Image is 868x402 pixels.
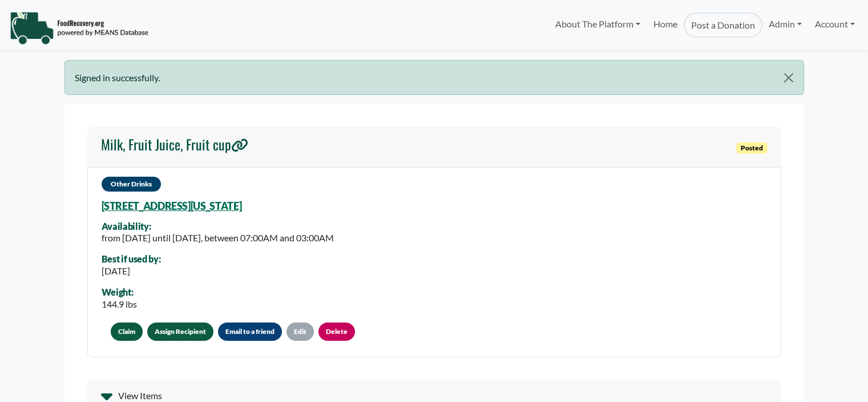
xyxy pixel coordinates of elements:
a: Admin [762,13,808,35]
a: Assign Recipient [147,323,213,341]
div: Best if used by: [102,254,161,264]
div: Availability: [102,221,334,232]
button: Email to a friend [218,323,282,341]
span: Posted [736,142,768,154]
button: Claim [111,323,143,341]
a: About The Platform [549,13,647,35]
div: [DATE] [102,264,161,278]
h4: Milk, Fruit Juice, Fruit cup [101,136,248,153]
a: Post a Donation [684,13,762,38]
div: 144.9 lbs [102,297,137,311]
a: [STREET_ADDRESS][US_STATE] [102,200,242,212]
a: Edit [286,323,314,341]
a: Account [809,13,861,35]
div: from [DATE] until [DATE], between 07:00AM and 03:00AM [102,231,334,245]
a: Delete [318,323,355,341]
button: Close [774,61,803,95]
div: Signed in successfully. [64,60,804,95]
img: NavigationLogo_FoodRecovery-91c16205cd0af1ed486a0f1a7774a6544ea792ac00100771e7dd3ec7c0e58e41.png [10,11,148,45]
div: Weight: [102,287,137,297]
a: Home [647,13,683,38]
span: Other Drinks [102,177,161,192]
a: Milk, Fruit Juice, Fruit cup [101,136,248,158]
